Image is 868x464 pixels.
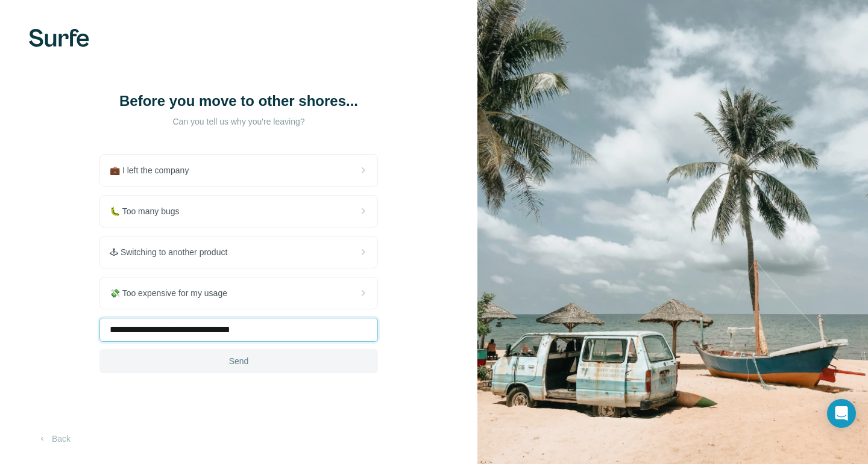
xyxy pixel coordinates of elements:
span: 🕹 Switching to another product [110,246,237,258]
span: 🐛 Too many bugs [110,205,189,217]
h1: Before you move to other shores... [118,91,359,111]
span: 💼 I left the company [110,164,198,176]
span: Send [229,355,249,367]
span: 💸 Too expensive for my usage [110,287,237,299]
p: Can you tell us why you're leaving? [118,116,359,128]
button: Send [99,349,378,373]
div: Open Intercom Messenger [827,399,856,428]
img: Surfe's logo [29,29,89,47]
button: Back [29,428,79,450]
